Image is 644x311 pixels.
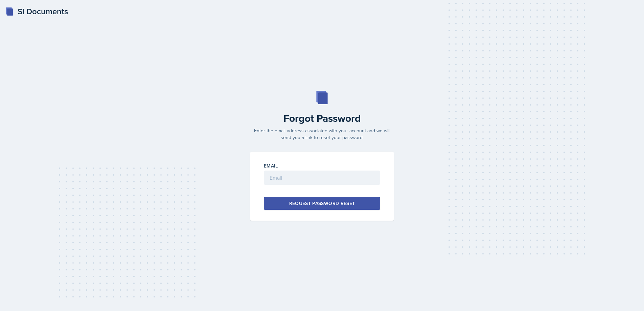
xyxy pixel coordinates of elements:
[5,5,68,18] a: SI Documents
[246,112,398,125] h2: Forgot Password
[246,127,398,141] p: Enter the email address associated with your account and we will send you a link to reset your pa...
[289,200,355,207] div: Request Password Reset
[264,197,380,210] button: Request Password Reset
[264,171,380,185] input: Email
[264,162,278,169] label: Email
